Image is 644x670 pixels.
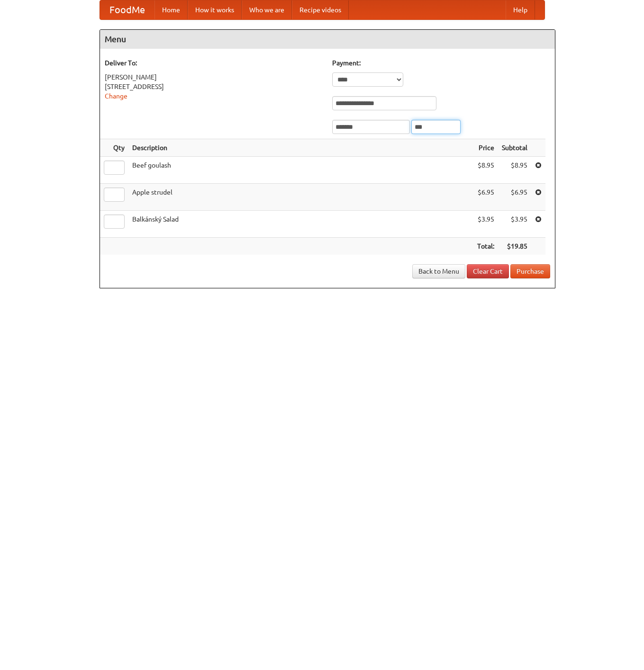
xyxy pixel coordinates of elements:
td: Beef goulash [128,157,473,184]
td: $6.95 [498,184,531,211]
a: Change [105,92,127,100]
a: Help [506,0,535,19]
th: Description [128,139,473,157]
td: $8.95 [498,157,531,184]
td: $3.95 [498,211,531,238]
h5: Deliver To: [105,58,323,68]
h4: Menu [100,30,555,49]
h5: Payment: [332,58,550,68]
th: Total: [473,238,498,255]
a: Recipe videos [292,0,349,19]
td: $6.95 [473,184,498,211]
a: How it works [188,0,242,19]
th: Subtotal [498,139,531,157]
td: Apple strudel [128,184,473,211]
th: Qty [100,139,128,157]
a: FoodMe [100,0,154,19]
td: $8.95 [473,157,498,184]
td: Balkánský Salad [128,211,473,238]
a: Clear Cart [467,264,509,278]
a: Back to Menu [412,264,465,278]
th: $19.85 [498,238,531,255]
button: Purchase [510,264,550,278]
a: Home [154,0,188,19]
a: Who we are [242,0,292,19]
td: $3.95 [473,211,498,238]
div: [PERSON_NAME] [105,72,323,82]
th: Price [473,139,498,157]
div: [STREET_ADDRESS] [105,82,323,91]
